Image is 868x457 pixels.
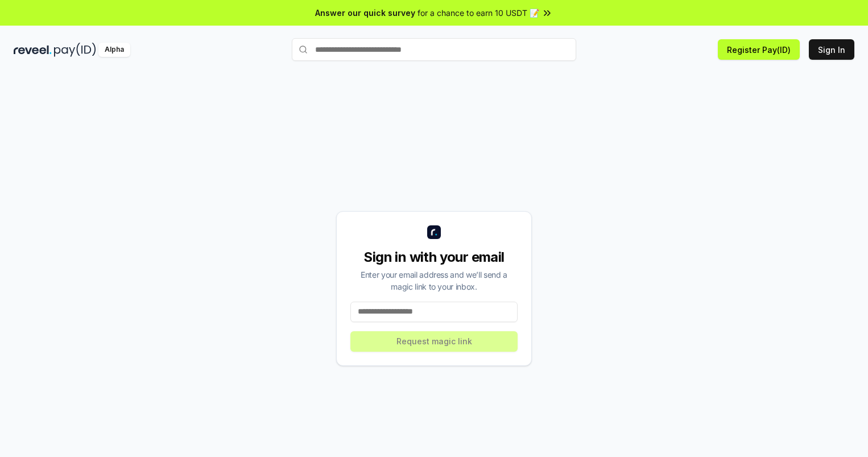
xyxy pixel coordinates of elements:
button: Register Pay(ID) [718,39,800,60]
span: for a chance to earn 10 USDT 📝 [418,7,539,19]
span: Answer our quick survey [315,7,415,19]
div: Sign in with your email [350,248,518,266]
img: pay_id [54,43,96,57]
div: Enter your email address and we’ll send a magic link to your inbox. [350,269,518,293]
div: Alpha [98,43,130,57]
button: Sign In [809,39,854,60]
img: logo_small [427,225,441,239]
img: reveel_dark [14,43,52,57]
